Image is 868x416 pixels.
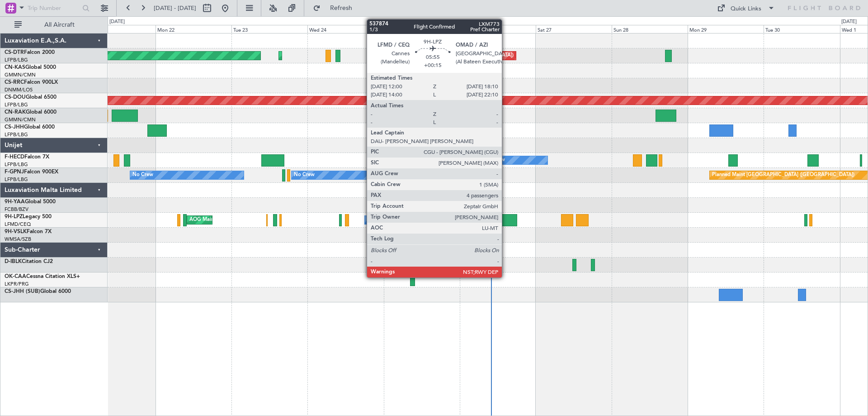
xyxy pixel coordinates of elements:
[156,25,231,33] div: Mon 22
[408,124,551,137] div: Planned Maint [GEOGRAPHIC_DATA] ([GEOGRAPHIC_DATA])
[231,25,307,33] div: Tue 23
[5,65,56,70] a: CN-KASGlobal 5000
[460,25,536,33] div: Fri 26
[712,1,779,15] button: Quick Links
[5,236,31,243] a: WMSA/SZB
[24,22,95,28] span: All Aircraft
[5,154,49,160] a: F-HECDFalcon 7X
[5,289,40,294] span: CS-JHH (SUB)
[5,221,31,228] a: LFMD/CEQ
[367,213,388,227] div: No Crew
[154,4,196,12] span: [DATE] - [DATE]
[5,57,28,63] a: LFPB/LBG
[5,161,28,168] a: LFPB/LBG
[413,49,514,62] div: Planned Maint Nice ([GEOGRAPHIC_DATA])
[5,206,28,213] a: FCBB/BZV
[612,25,688,33] div: Sun 28
[5,169,24,175] span: F-GPNJ
[5,95,57,100] a: CS-DOUGlobal 6500
[5,124,55,130] a: CS-JHHGlobal 6000
[5,199,56,205] a: 9H-YAAGlobal 5000
[189,213,262,227] div: AOG Maint Cannes (Mandelieu)
[484,153,505,167] div: No Crew
[5,229,27,234] span: 9H-VSLK
[281,49,327,62] div: Planned Maint Sofia
[5,131,28,138] a: LFPB/LBG
[5,281,29,287] a: LKPR/PRG
[5,259,22,264] span: D-IBLK
[397,153,418,167] div: No Crew
[80,25,156,33] div: Sun 21
[764,25,840,33] div: Tue 30
[5,274,80,279] a: OK-CAACessna Citation XLS+
[5,214,52,220] a: 9H-LPZLegacy 500
[5,176,28,183] a: LFPB/LBG
[5,259,53,264] a: D-IBLKCitation CJ2
[132,168,153,182] div: No Crew
[5,229,52,234] a: 9H-VSLKFalcon 7X
[5,86,33,93] a: DNMM/LOS
[10,18,98,32] button: All Aircraft
[5,65,25,70] span: CN-KAS
[309,1,363,15] button: Refresh
[294,168,315,182] div: No Crew
[5,124,24,130] span: CS-JHH
[5,274,26,279] span: OK-CAA
[322,5,360,11] span: Refresh
[5,289,71,294] a: CS-JHH (SUB)Global 6000
[5,80,58,85] a: CS-RRCFalcon 900LX
[5,110,26,115] span: CN-RAK
[5,116,36,123] a: GMMN/CMN
[5,101,28,108] a: LFPB/LBG
[841,18,857,26] div: [DATE]
[688,25,764,33] div: Mon 29
[536,25,612,33] div: Sat 27
[5,154,24,160] span: F-HECD
[5,110,57,115] a: CN-RAKGlobal 6000
[384,25,460,33] div: Thu 25
[5,80,24,85] span: CS-RRC
[712,168,854,182] div: Planned Maint [GEOGRAPHIC_DATA] ([GEOGRAPHIC_DATA])
[5,214,23,220] span: 9H-LPZ
[109,18,125,26] div: [DATE]
[5,50,24,55] span: CS-DTR
[731,5,761,14] div: Quick Links
[5,199,25,205] span: 9H-YAA
[5,50,55,55] a: CS-DTRFalcon 2000
[5,169,58,175] a: F-GPNJFalcon 900EX
[28,1,80,15] input: Trip Number
[307,25,383,33] div: Wed 24
[5,95,26,100] span: CS-DOU
[5,72,36,78] a: GMMN/CMN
